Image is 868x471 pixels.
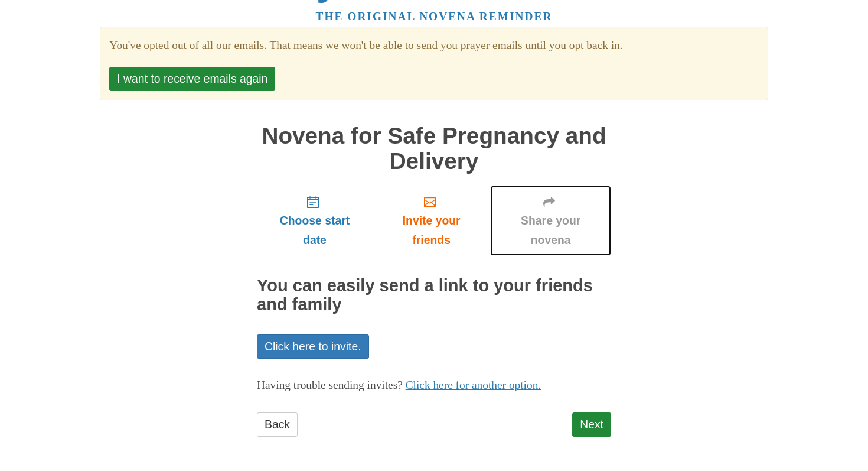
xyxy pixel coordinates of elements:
[406,379,541,391] a: Click here for another option.
[257,186,373,256] a: Choose start date
[109,67,275,91] button: I want to receive emails again
[257,124,611,174] h1: Novena for Safe Pregnancy and Delivery
[257,379,403,391] span: Having trouble sending invites?
[384,211,478,250] span: Invite your friends
[257,277,611,314] h2: You can easily send a link to your friends and family
[109,36,758,56] section: You've opted out of all our emails. That means we won't be able to send you prayer emails until y...
[269,211,361,250] span: Choose start date
[373,186,490,256] a: Invite your friends
[316,10,553,22] a: The original novena reminder
[572,412,611,437] a: Next
[257,412,298,437] a: Back
[490,186,611,256] a: Share your novena
[257,334,369,359] a: Click here to invite.
[502,211,599,250] span: Share your novena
